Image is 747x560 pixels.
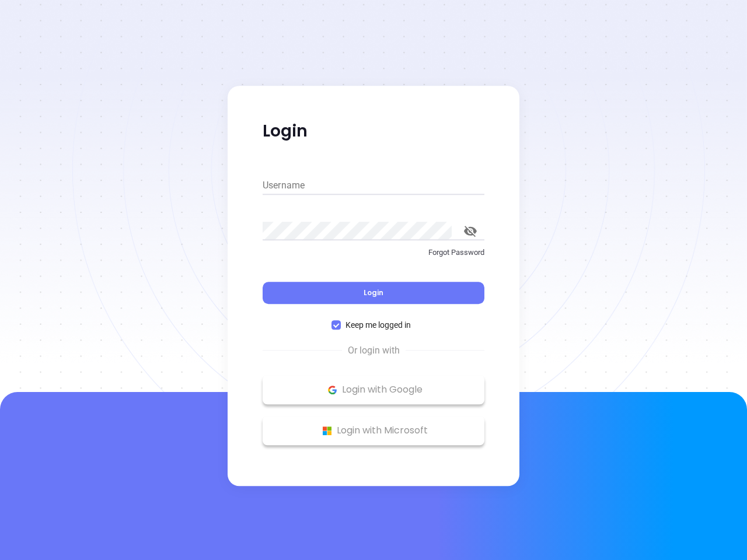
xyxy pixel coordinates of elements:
button: Google Logo Login with Google [263,375,484,404]
p: Login with Microsoft [268,422,479,439]
img: Microsoft Logo [320,423,334,438]
p: Forgot Password [263,247,484,258]
span: Or login with [342,344,406,358]
span: Keep me logged in [341,318,416,331]
span: Login [364,288,383,297]
button: toggle password visibility [456,217,484,245]
img: Google Logo [325,383,340,397]
p: Login with Google [268,381,479,398]
p: Login [263,121,484,142]
a: Forgot Password [263,247,484,268]
button: Microsoft Logo Login with Microsoft [263,416,484,445]
button: Login [263,282,484,304]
